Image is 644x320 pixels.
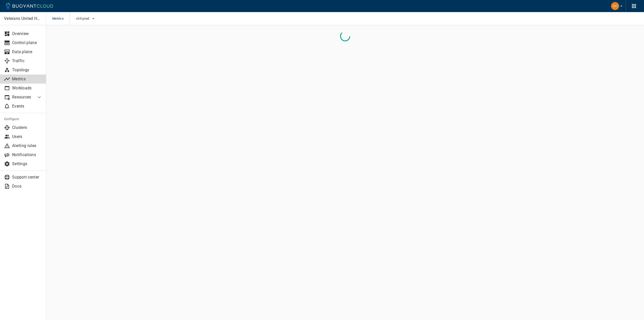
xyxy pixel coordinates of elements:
p: Veterans United Home Loans [4,16,42,21]
p: Support center [12,175,42,180]
p: Data plane [12,49,42,54]
p: Metrics [12,77,42,82]
p: Traffic [12,58,42,63]
p: Settings [12,161,42,166]
p: Events [12,104,42,109]
p: Workloads [12,86,42,91]
span: Metrics [52,12,70,25]
p: Notifications [12,152,42,157]
img: Greg Hanna [611,2,619,10]
p: Alerting rules [12,143,42,148]
p: Control plane [12,40,42,45]
span: ch3-prod [76,17,90,21]
p: Overview [12,31,42,36]
p: Resources [12,95,32,100]
button: ch3-prod [76,15,96,22]
p: Topology [12,67,42,73]
p: Clusters [12,125,42,130]
h5: Configure [4,117,42,121]
p: Docs [12,184,42,189]
p: Users [12,134,42,139]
